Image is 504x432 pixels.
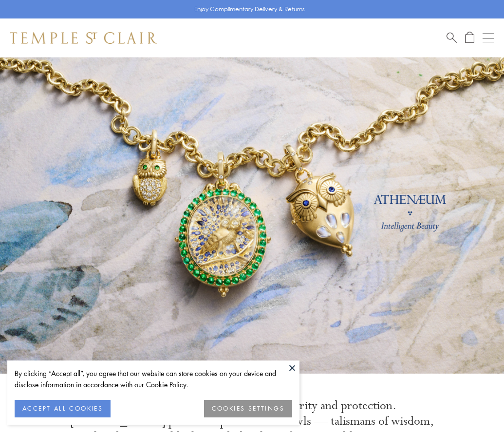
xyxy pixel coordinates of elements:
[15,400,111,417] button: ACCEPT ALL COOKIES
[15,368,292,390] div: By clicking “Accept all”, you agree that our website can store cookies on your device and disclos...
[10,32,157,44] img: Temple St. Clair
[204,400,292,417] button: COOKIES SETTINGS
[194,4,305,14] p: Enjoy Complimentary Delivery & Returns
[465,32,474,44] a: Open Shopping Bag
[447,32,457,44] a: Search
[483,32,494,44] button: Open navigation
